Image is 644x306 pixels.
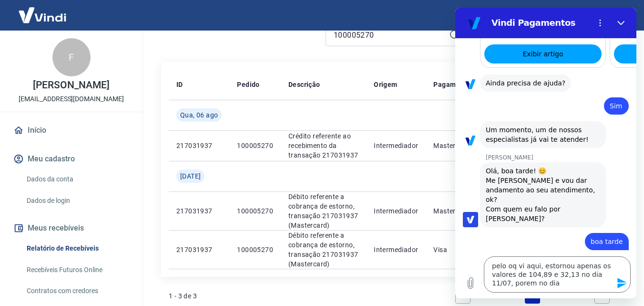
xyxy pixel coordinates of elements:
[31,118,133,136] span: Um momento, um de nossos especialistas já vai te atender!
[169,291,197,301] p: 1 - 3 de 3
[176,80,183,89] p: ID
[52,38,91,76] div: F
[23,191,131,211] a: Dados de login
[135,230,168,238] span: boa tarde
[455,8,636,298] iframe: Janela de mensagens
[334,28,445,42] input: Busque pelo número do pedido
[237,206,273,216] p: 100005270
[31,158,145,216] div: Olá, boa tarde! 😊️ Me [PERSON_NAME] e vou dar andamento ao seu atendimento, ok? Com quem eu falo ...
[6,266,25,285] button: Carregar arquivo
[31,72,110,79] span: Ainda precisa de ajuda?
[237,245,273,254] p: 100005270
[31,146,181,154] p: [PERSON_NAME]
[23,239,131,258] a: Relatório de Recebíveis
[180,171,201,181] span: [DATE]
[176,141,222,150] p: 217031937
[154,95,167,102] span: Sim
[288,231,358,269] p: Débito referente a cobrança de estorno, transação 217031937 (Mastercard)
[288,131,358,160] p: Crédito referente ao recebimento da transação 217031937
[598,7,633,24] button: Sair
[11,148,131,169] button: Meu cadastro
[23,260,131,280] a: Recebíveis Futuros Online
[433,80,470,89] p: Pagamento
[159,37,276,56] a: Exibir artigo: 'Após o cancelamento do pedido, como será realizado o estorno?'
[433,206,470,216] p: Mastercard
[180,110,218,120] span: Qua, 06 ago
[237,80,259,89] p: Pedido
[433,141,470,150] p: Mastercard
[11,218,131,239] button: Meus recebíveis
[374,80,397,89] p: Origem
[23,169,131,189] a: Dados da conta
[433,245,470,254] p: Visa
[374,141,418,150] p: Intermediador
[455,288,470,304] a: Previous page
[374,245,418,254] p: Intermediador
[11,0,73,30] img: Vindi
[33,80,109,90] p: [PERSON_NAME]
[11,120,131,141] a: Início
[176,245,222,254] p: 217031937
[29,249,175,285] textarea: pelo oq vi aqui, estornou apenas os valores de 104,89 e 32,13 no dia 11/07, porem no dia
[19,94,124,104] p: [EMAIL_ADDRESS][DOMAIN_NAME]
[288,80,320,89] p: Descrição
[288,192,358,230] p: Débito referente a cobrança de estorno, transação 217031937 (Mastercard)
[237,141,273,150] p: 100005270
[176,206,222,216] p: 217031937
[23,281,131,301] a: Contratos com credores
[374,206,418,216] p: Intermediador
[156,266,175,285] button: Enviar mensagem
